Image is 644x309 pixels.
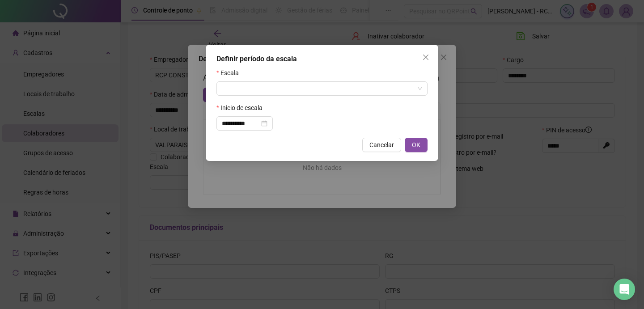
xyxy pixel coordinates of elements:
[362,138,401,152] button: Cancelar
[614,279,635,300] div: Open Intercom Messenger
[412,140,420,150] span: OK
[216,103,268,113] label: Inicio de escala
[216,54,428,64] div: Definir período da escala
[369,140,394,150] span: Cancelar
[405,138,428,152] button: OK
[419,50,433,64] button: Close
[216,68,245,78] label: Escala
[422,54,429,61] span: close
